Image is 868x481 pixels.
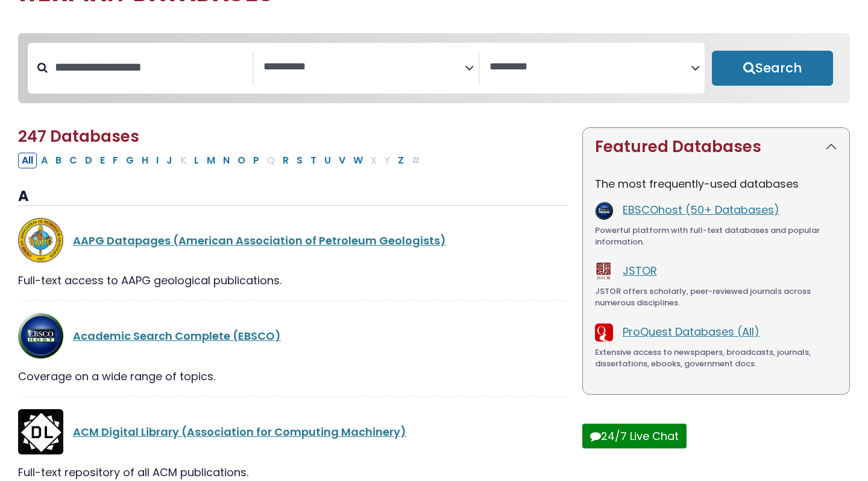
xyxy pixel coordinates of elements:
div: Alpha-list to filter by first letter of database name [18,152,425,167]
textarea: Search [489,61,691,74]
span: 247 Databases [18,126,139,147]
button: All [18,153,37,168]
button: Filter Results C [66,153,81,168]
input: Search database by title or keyword [48,57,253,77]
button: Filter Results V [335,153,349,168]
button: 24/7 Live Chat [582,424,687,448]
div: Full-text access to AAPG geological publications. [18,272,568,288]
nav: Search filters [18,33,850,103]
button: Filter Results M [203,153,219,168]
button: Featured Databases [583,128,849,166]
a: ProQuest Databases (All) [623,324,759,339]
a: JSTOR [623,263,657,278]
button: Submit for Search Results [712,51,833,86]
button: Filter Results P [250,153,263,168]
button: Filter Results S [293,153,306,168]
button: Filter Results G [122,153,137,168]
button: Filter Results O [234,153,249,168]
button: Filter Results E [96,153,108,168]
button: Filter Results R [279,153,292,168]
div: Coverage on a wide range of topics. [18,368,568,384]
a: AAPG Datapages (American Association of Petroleum Geologists) [73,233,446,248]
button: Filter Results L [190,153,203,168]
div: JSTOR offers scholarly, peer-reviewed journals across numerous disciplines. [595,285,837,309]
button: Filter Results U [321,153,335,168]
button: Filter Results D [81,153,96,168]
a: ACM Digital Library (Association for Computing Machinery) [73,424,406,439]
button: Filter Results N [219,153,233,168]
button: Filter Results Z [394,153,407,168]
button: Filter Results B [52,153,65,168]
div: Extensive access to newspapers, broadcasts, journals, dissertations, ebooks, government docs. [595,346,837,370]
textarea: Search [263,61,465,74]
p: The most frequently-used databases [595,176,837,192]
a: EBSCOhost (50+ Databases) [623,202,779,217]
button: Filter Results W [350,153,366,168]
div: Full-text repository of all ACM publications. [18,464,568,480]
div: Powerful platform with full-text databases and popular information. [595,225,837,248]
button: Filter Results A [37,153,51,168]
button: Filter Results H [138,153,152,168]
button: Filter Results T [307,153,320,168]
button: Filter Results J [163,153,176,168]
a: Academic Search Complete (EBSCO) [73,328,281,343]
h3: A [18,188,568,206]
button: Filter Results F [109,153,122,168]
button: Filter Results I [153,153,162,168]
